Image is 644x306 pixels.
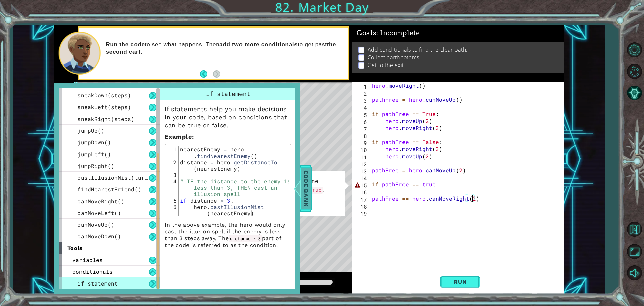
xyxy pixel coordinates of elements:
span: if statement [77,280,118,287]
div: 6 [354,118,369,125]
p: to see what happens. Then to get past . [106,41,343,56]
span: conditionals [72,268,113,275]
div: 6 [167,204,179,216]
div: 1 [167,146,179,159]
span: findNearestFriend() [77,186,141,193]
div: 10 [354,146,369,154]
a: Back to Map [625,219,644,241]
button: Level Options [625,40,644,59]
span: Example [165,133,192,140]
p: Collect earth totems. [368,54,421,61]
span: jumpUp() [77,127,104,134]
div: 17 [354,196,369,203]
div: 5 [167,197,179,204]
span: variables [72,256,103,263]
strong: add two more conditionals [219,41,298,48]
div: 8 [354,132,369,139]
p: If statements help you make decisions in your code, based on conditions that can be true or false. [165,105,291,129]
span: canMoveLeft() [77,209,121,216]
span: sneakDown(steps) [77,92,131,99]
span: tools [67,245,83,251]
button: Mute [625,263,644,283]
div: tools [59,242,160,254]
span: Code Bank [301,168,311,209]
span: Goals [357,29,420,37]
div: 13 [354,168,369,175]
strong: the second cart [106,41,336,55]
div: if statement [160,88,296,100]
div: 15 [354,182,369,189]
button: Back to Map [625,220,644,239]
div: 7 [354,125,369,132]
button: Next [213,70,220,78]
button: Maximize Browser [625,242,644,261]
div: 2 [167,159,179,172]
div: 9 [354,139,369,146]
div: 5 [354,111,369,118]
div: 3 [354,97,369,104]
div: 18 [354,203,369,210]
span: if statement [206,90,250,98]
span: jumpDown() [77,139,111,146]
button: Restart Level [625,61,644,81]
span: sneakRight(steps) [77,115,135,122]
div: 4 [167,178,179,197]
p: Add conditionals to find the clear path. [368,46,468,53]
div: 19 [354,210,369,217]
span: Run [447,278,473,285]
p: In the above example, the hero would only cast the illusion spell if the enemy is less than 3 ste... [165,222,291,249]
span: canMoveUp() [77,221,114,228]
code: distance < 3 [229,235,262,242]
span: : Incomplete [376,29,420,37]
div: 16 [354,189,369,196]
span: castIllusionMist(target) [77,174,158,181]
span: canMoveDown() [77,233,121,240]
span: sneakLeft(steps) [77,103,131,111]
div: 2 [354,90,369,97]
div: 12 [354,161,369,168]
div: 4 [354,104,369,111]
div: 1 [354,83,369,90]
strong: : [165,133,194,140]
div: 3 [167,172,179,178]
span: canMoveRight() [77,198,124,205]
span: jumpRight() [77,162,114,169]
p: Get to the exit. [368,61,406,69]
div: 14 [354,175,369,182]
button: Back [200,70,213,78]
button: Shift+Enter: Run current code. [440,271,480,292]
strong: Run the code [106,41,145,48]
span: jumpLeft() [77,150,111,158]
div: 11 [354,154,369,161]
button: AI Hint [625,83,644,102]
